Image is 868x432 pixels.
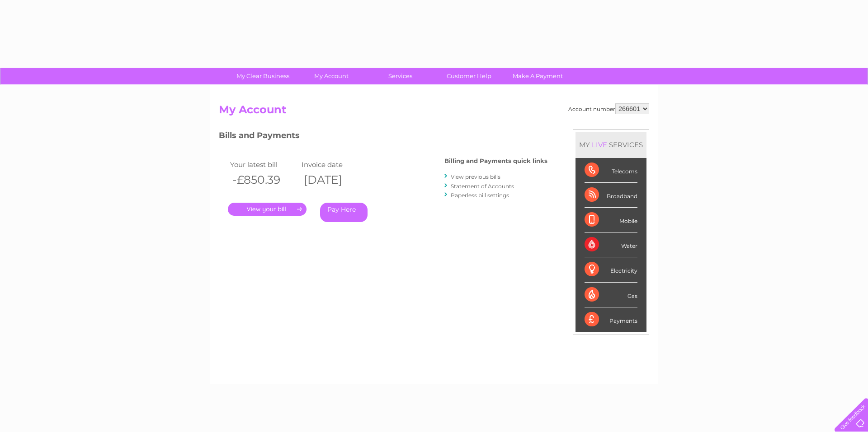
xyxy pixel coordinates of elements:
td: Invoice date [299,158,371,171]
a: Paperless bill settings [451,192,509,199]
a: My Clear Business [226,68,300,84]
h4: Billing and Payments quick links [444,158,547,164]
div: Broadband [585,183,637,208]
div: Gas [585,283,637,307]
div: Electricity [585,257,637,282]
div: Water [585,232,637,257]
td: Your latest bill [228,158,299,171]
div: Mobile [585,208,637,232]
th: [DATE] [299,171,371,189]
div: Payments [585,307,637,332]
a: Customer Help [432,68,506,84]
th: -£850.39 [228,171,299,189]
a: Pay Here [320,203,368,222]
a: My Account [294,68,369,84]
div: MY SERVICES [576,132,646,158]
a: View previous bills [451,173,500,180]
div: Telecoms [585,158,637,183]
a: Statement of Accounts [451,183,514,190]
h3: Bills and Payments [219,129,547,145]
div: LIVE [590,140,609,149]
h2: My Account [219,103,649,121]
div: Account number [568,103,649,114]
a: . [228,203,307,216]
a: Make A Payment [500,68,575,84]
a: Services [363,68,438,84]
